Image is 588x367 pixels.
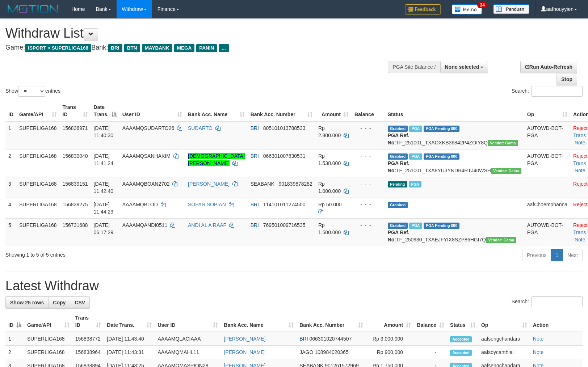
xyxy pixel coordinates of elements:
td: AAAAMQLACIAAA [155,332,221,346]
span: Rp 2.800.000 [318,125,341,138]
td: Rp 900,000 [366,346,414,359]
td: aafsengchandara [478,332,530,346]
span: Grabbed [388,202,408,208]
span: Rp 1.500.000 [318,222,341,235]
a: Next [563,249,583,261]
td: 156838772 [72,332,104,346]
span: Copy 114101011274500 to clipboard [263,202,306,207]
td: SUPERLIGA168 [16,149,60,177]
td: SUPERLIGA168 [24,346,72,359]
th: ID [5,101,16,121]
input: Search: [531,296,583,307]
span: Vendor URL: https://trx31.1velocity.biz [486,237,516,243]
label: Search: [512,296,583,307]
th: Trans ID: activate to sort column ascending [72,311,104,332]
span: PGA Pending [424,223,460,229]
div: - - - [354,180,382,187]
select: Showentries [18,86,45,97]
span: Copy 066301007830531 to clipboard [263,153,306,159]
img: panduan.png [493,4,529,14]
span: [DATE] 06:17:29 [94,222,114,235]
td: SUPERLIGA168 [24,332,72,346]
td: SUPERLIGA168 [16,121,60,149]
span: MEGA [174,44,195,52]
span: [DATE] 11:41:24 [94,153,114,166]
td: Rp 3,000,000 [366,332,414,346]
span: SEABANK [251,181,274,187]
th: Status [385,101,524,121]
span: AAAAMQBLOD [122,202,158,207]
a: SOPAN SOPIAN [188,202,226,207]
span: Rp 1.538.000 [318,153,341,166]
span: Grabbed [388,223,408,229]
h4: Game: Bank: [5,44,385,51]
td: SUPERLIGA168 [16,198,60,218]
td: [DATE] 11:43:31 [104,346,155,359]
th: Op: activate to sort column ascending [478,311,530,332]
span: JAGO [299,349,313,355]
th: Bank Acc. Name: activate to sort column ascending [185,101,248,121]
a: SUDARTO [188,125,213,131]
th: Status: activate to sort column ascending [447,311,478,332]
th: User ID: activate to sort column ascending [155,311,221,332]
span: PANIN [196,44,217,52]
td: - [414,332,447,346]
span: BRI [251,202,259,207]
th: ID: activate to sort column descending [5,311,24,332]
span: Accepted [450,350,472,356]
a: 1 [551,249,563,261]
span: Marked by aafsengchandara [409,181,421,187]
h1: Withdraw List [5,26,385,41]
td: SUPERLIGA168 [16,177,60,198]
span: 156839040 [63,153,88,159]
span: BRI [299,336,308,342]
span: MAYBANK [142,44,172,52]
a: Reject [573,202,588,207]
span: BRI [251,153,259,159]
a: Stop [556,73,577,85]
td: 156838964 [72,346,104,359]
a: Reject [573,181,588,187]
td: 1 [5,121,16,149]
th: Trans ID: activate to sort column ascending [60,101,91,121]
span: AAAAMQANDI0511 [122,222,168,228]
th: Date Trans.: activate to sort column ascending [104,311,155,332]
a: Note [533,349,544,355]
span: [DATE] 11:42:40 [94,181,114,194]
a: Show 25 rows [5,296,49,309]
b: PGA Ref. No: [388,229,409,242]
b: PGA Ref. No: [388,160,409,173]
span: PGA Pending [424,126,460,132]
a: Copy [48,296,70,309]
th: Op: activate to sort column ascending [524,101,570,121]
span: 156839151 [63,181,88,187]
td: AAAAMQMAHL11 [155,346,221,359]
span: Copy 066301020744507 to clipboard [309,336,352,342]
span: Show 25 rows [10,300,44,305]
span: 156839275 [63,202,88,207]
span: [DATE] 11:40:30 [94,125,114,138]
th: Balance: activate to sort column ascending [414,311,447,332]
td: 5 [5,218,16,246]
a: ANDI AL A RAAF [188,222,226,228]
a: Note [575,140,585,145]
td: aafChoemphanna [524,198,570,218]
th: User ID: activate to sort column ascending [119,101,185,121]
span: AAAAMQSUDARTO26 [122,125,174,131]
span: [DATE] 11:44:29 [94,202,114,215]
span: Copy 769501009716535 to clipboard [263,222,306,228]
a: Run Auto-Refresh [520,61,577,73]
span: Grabbed [388,126,408,132]
a: [DEMOGRAPHIC_DATA][PERSON_NAME] [188,153,245,166]
span: Vendor URL: https://trx31.1velocity.biz [488,140,518,146]
a: Note [533,336,544,342]
td: AUTOWD-BOT-PGA [524,218,570,246]
div: PGA Site Balance / [388,61,440,73]
span: Vendor URL: https://trx31.1velocity.biz [491,168,521,174]
a: Note [575,237,585,242]
a: Note [575,168,585,173]
td: TF_251001_TXA8YU3YNDB4RTJ40WSH [385,149,524,177]
span: AAAAMQSANHAKIM [122,153,171,159]
th: Amount: activate to sort column ascending [315,101,352,121]
span: Marked by aafsengchandara [409,153,422,160]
